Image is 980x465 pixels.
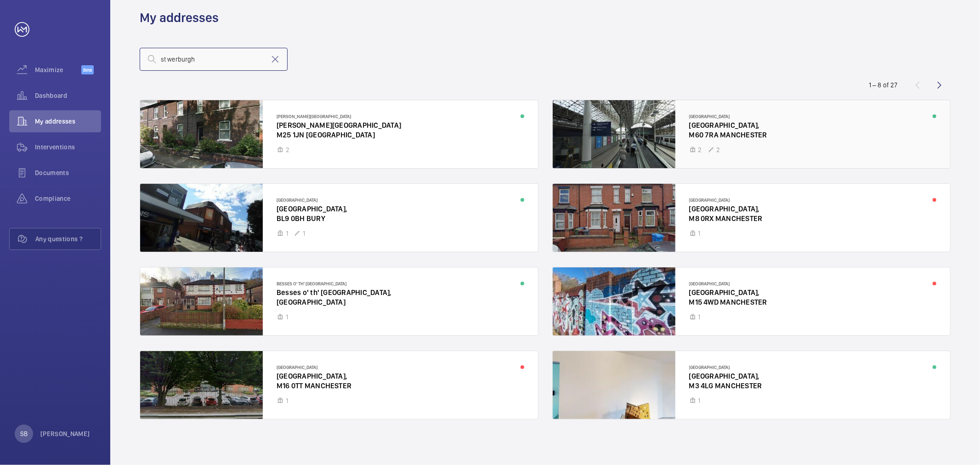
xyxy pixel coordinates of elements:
[35,142,101,152] span: Interventions
[35,65,81,74] span: Maximize
[81,65,94,74] span: Beta
[20,429,28,438] p: SB
[40,429,90,438] p: [PERSON_NAME]
[35,234,101,244] span: Any questions ?
[140,9,219,26] h1: My addresses
[35,168,101,177] span: Documents
[35,194,101,203] span: Compliance
[869,80,898,90] div: 1 – 8 of 27
[140,48,288,71] input: Search by address
[35,91,101,100] span: Dashboard
[35,117,101,126] span: My addresses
